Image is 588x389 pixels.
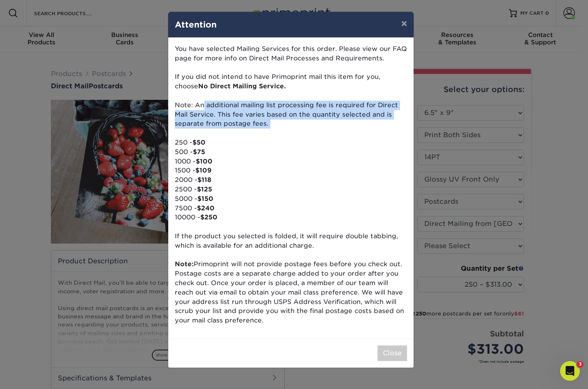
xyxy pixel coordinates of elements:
[175,44,407,325] p: You have selected Mailing Services for this order. Please view our FAQ page for more info on Dire...
[192,138,206,146] strong: $50
[197,185,212,193] strong: $125
[193,148,205,156] strong: $75
[196,157,213,165] strong: $100
[577,361,583,368] span: 3
[198,82,286,90] strong: No Direct Mailing Service.
[175,18,407,31] h4: Attention
[197,176,211,184] strong: $118
[560,361,580,381] iframe: Intercom live chat
[197,204,215,212] strong: $240
[195,166,212,174] strong: $109
[200,213,217,221] strong: $250
[175,260,194,268] strong: Note:
[378,345,407,361] button: Close
[197,195,213,203] strong: $150
[395,12,414,35] button: ×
